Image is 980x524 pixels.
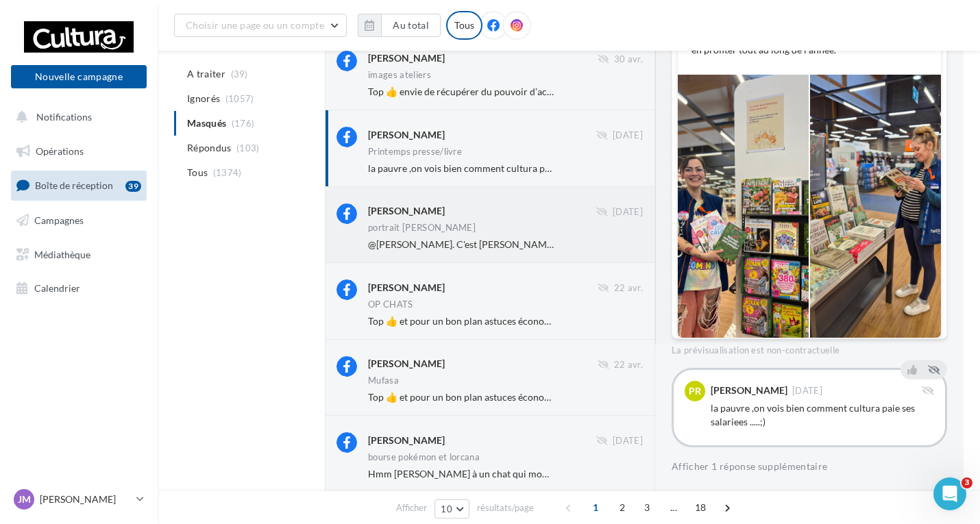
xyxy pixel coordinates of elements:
div: La prévisualisation est non-contractuelle [672,339,947,357]
span: Campagnes [34,214,84,226]
button: Afficher 1 réponse supplémentaire [672,458,828,475]
button: Au total [358,14,441,37]
div: Mufasa [368,376,399,385]
span: 22 avr. [614,359,643,371]
div: [PERSON_NAME] [368,51,445,65]
span: 10 [441,503,452,514]
a: Médiathèque [8,240,149,269]
span: Boîte de réception [35,179,113,191]
a: Opérations [8,137,149,166]
div: portrait [PERSON_NAME] [368,223,476,232]
p: [PERSON_NAME] [40,492,131,506]
span: Top 👍 et pour un bon plan astuces économies sur vos courses et achats divers je vous partage ce g... [368,391,930,403]
button: Choisir une page ou un compte [174,14,347,37]
iframe: Intercom live chat [933,477,966,510]
div: [PERSON_NAME] [368,434,445,447]
span: [DATE] [613,129,643,142]
span: JM [18,492,31,506]
span: Opérations [36,145,84,157]
span: 2 [611,497,633,519]
span: Top 👍 et pour un bon plan astuces économies sur vos courses et achats divers je vous partage ce g... [368,315,930,327]
span: PR [689,384,701,398]
span: 3 [636,497,658,519]
a: JM [PERSON_NAME] [11,486,147,512]
button: Au total [381,14,441,37]
span: 1 [585,497,607,519]
div: images ateliers [368,71,431,79]
a: Boîte de réception39 [8,171,149,200]
span: Répondus [187,141,232,155]
a: Campagnes [8,206,149,235]
span: la pauvre ,on vois bien comment cultura paie ses salariees .....;) [368,162,629,174]
span: résultats/page [477,501,534,514]
span: 22 avr. [614,282,643,295]
button: 10 [434,499,469,519]
button: Nouvelle campagne [11,65,147,88]
span: (1374) [213,167,242,178]
span: ... [663,497,685,519]
div: Tous [446,11,482,40]
span: A traiter [187,67,225,81]
div: OP CHATS [368,300,413,309]
div: la pauvre ,on vois bien comment cultura paie ses salariees .....;) [711,401,934,429]
span: Notifications [36,111,92,123]
span: (39) [231,68,248,79]
div: 39 [125,181,141,192]
div: [PERSON_NAME] [368,204,445,218]
span: Médiathèque [34,248,90,260]
div: [PERSON_NAME] [368,357,445,371]
div: [PERSON_NAME] [368,281,445,295]
span: [DATE] [613,435,643,447]
span: 18 [689,497,712,519]
button: Notifications [8,103,144,132]
span: (1057) [225,93,254,104]
span: Choisir une page ou un compte [186,19,324,31]
div: [PERSON_NAME] [711,386,787,395]
span: [DATE] [792,386,822,395]
div: [PERSON_NAME] [368,128,445,142]
div: bourse pokémon et lorcana [368,453,480,462]
span: 3 [961,477,972,488]
a: Calendrier [8,274,149,303]
div: Printemps presse/livre [368,147,462,156]
span: Calendrier [34,282,80,294]
span: 30 avr. [614,53,643,66]
span: [DATE] [613,206,643,219]
span: Ignorés [187,92,220,105]
span: (103) [236,142,260,153]
span: Tous [187,166,208,179]
span: Afficher [396,501,427,514]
